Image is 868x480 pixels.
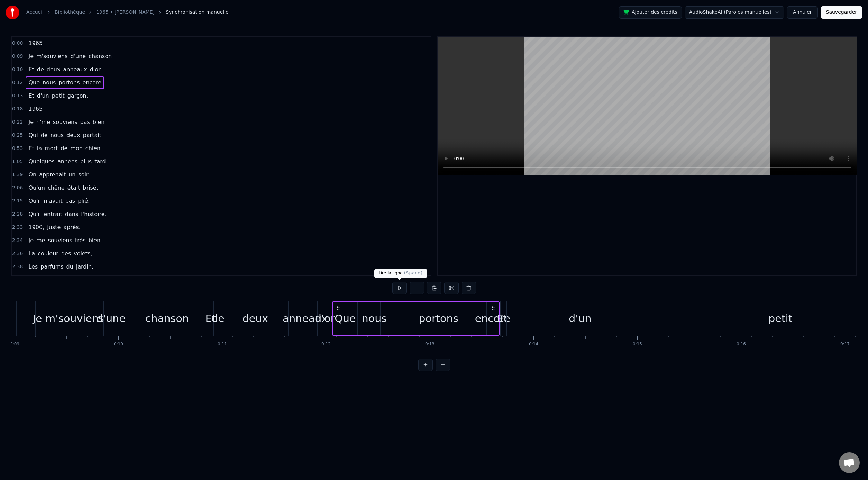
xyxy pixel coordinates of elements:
div: 0:14 [529,342,538,347]
span: Je [28,118,34,126]
span: 2:06 [12,184,23,191]
span: 2:28 [12,211,23,218]
span: 0:18 [12,106,23,112]
span: Qu'un [28,184,45,192]
span: la [36,144,43,152]
span: La [28,250,36,257]
div: m'souviens [45,311,104,326]
span: On [28,171,37,179]
div: encore [475,311,510,326]
span: 0:13 [12,92,23,99]
span: Synchronisation manuelle [166,9,229,16]
span: soir [77,171,89,179]
span: bien [92,118,106,126]
div: anneaux [283,311,328,326]
span: mon [70,144,83,152]
span: 2:38 [12,263,23,270]
span: de [40,131,48,139]
nav: breadcrumb [26,9,229,16]
span: nous [50,131,64,139]
span: pas [65,197,76,205]
div: d'or [315,311,335,326]
span: Qu'il [28,210,42,218]
span: n'avait [43,197,63,205]
span: d'or [89,65,101,73]
button: Ajouter des crédits [619,6,682,19]
span: volets, [73,250,93,257]
span: plié, [77,197,90,205]
span: Je [28,236,34,244]
div: 0:09 [10,342,19,347]
a: Ouvrir le chat [839,452,860,473]
span: apprenait [38,171,66,179]
div: de [211,311,225,326]
span: après. [63,223,81,231]
span: l'histoire. [80,210,107,218]
span: chanson [88,52,112,60]
span: jardin. [75,263,94,271]
span: n'me [36,118,51,126]
span: deux [66,131,81,139]
span: petit [51,92,65,100]
span: 1:39 [12,171,23,178]
span: 0:09 [12,53,23,60]
div: chanson [145,311,189,326]
span: Et [28,92,35,100]
div: d'une [97,311,126,326]
div: Je [33,311,42,326]
span: 2:33 [12,224,23,231]
span: chêne [47,184,65,192]
span: chien. [85,144,103,152]
div: 0:17 [840,342,850,347]
a: 1965 • [PERSON_NAME] [96,9,155,16]
span: tard [94,157,107,165]
span: 1965 [28,39,43,47]
div: Et [205,311,216,326]
div: nous [362,311,387,326]
span: garçon. [67,92,89,100]
span: du [66,263,74,271]
div: portons [419,311,459,326]
span: souviens [52,118,78,126]
button: Sauvegarder [821,6,862,19]
div: Lire la ligne [374,269,427,278]
span: Et [28,144,35,152]
span: très [74,236,86,244]
span: d'un [36,92,50,100]
a: Bibliothèque [55,9,85,16]
div: d'un [569,311,591,326]
span: anneaux [62,65,88,73]
span: 1:05 [12,158,23,165]
span: était [67,184,81,192]
span: années [57,157,78,165]
span: couleur [37,250,59,257]
span: brisé, [82,184,99,192]
div: 0:11 [218,342,227,347]
span: 0:10 [12,66,23,73]
span: 0:25 [12,132,23,139]
span: parfums [40,263,64,271]
span: un [68,171,76,179]
button: Annuler [787,6,817,19]
span: d'une [70,52,87,60]
span: Les [28,263,38,271]
div: 0:16 [737,342,746,347]
div: deux [243,311,268,326]
span: de [60,144,68,152]
span: Qu'il [28,197,42,205]
div: 0:13 [425,342,435,347]
span: Et [28,65,35,73]
span: partait [82,131,102,139]
span: plus [80,157,92,165]
span: 0:53 [12,145,23,152]
span: bien [88,236,101,244]
span: souviens [47,236,73,244]
span: 0:12 [12,79,23,86]
a: Accueil [26,9,44,16]
span: Qui [28,131,38,139]
span: ( Space ) [404,271,423,275]
div: petit [768,311,792,326]
span: pas [79,118,90,126]
span: mort [44,144,58,152]
span: me [36,236,46,244]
